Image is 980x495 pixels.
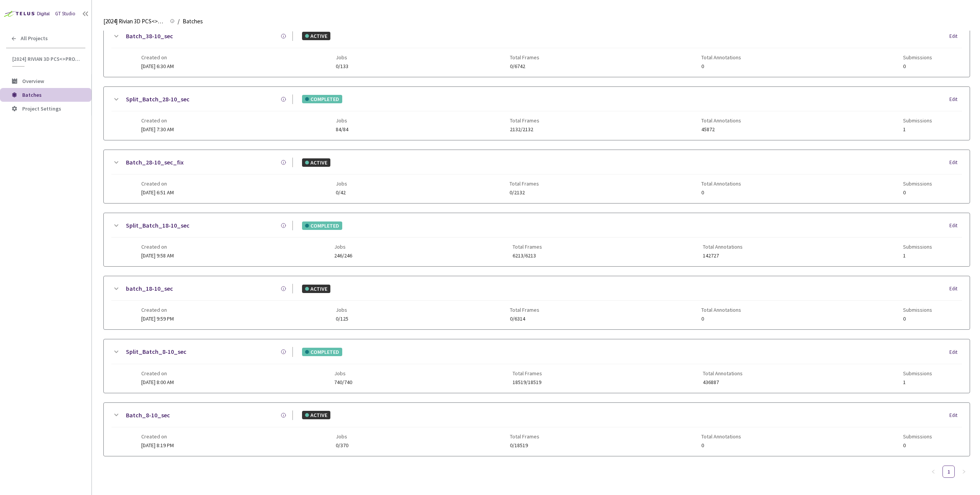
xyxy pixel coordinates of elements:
[903,370,932,376] span: Submissions
[141,117,174,124] span: Created on
[942,466,955,478] li: 1
[141,433,174,440] span: Created on
[302,221,342,230] div: COMPLETED
[701,190,741,195] span: 0
[701,307,741,313] span: Total Annotations
[104,150,970,203] div: Batch_28-10_sec_fixACTIVEEditCreated on[DATE] 6:51 AMJobs0/42Total Frames0/2132Total Annotations0...
[141,379,174,386] span: [DATE] 8:00 AM
[141,442,174,449] span: [DATE] 8:19 PM
[903,54,932,60] span: Submissions
[22,78,44,85] span: Overview
[141,244,174,250] span: Created on
[903,316,932,322] span: 0
[302,95,342,103] div: COMPLETED
[141,126,174,133] span: [DATE] 7:30 AM
[103,17,165,26] span: [2024] Rivian 3D PCS<>Production
[22,91,42,98] span: Batches
[701,443,741,448] span: 0
[949,33,962,40] div: Edit
[903,64,932,69] span: 0
[703,244,743,250] span: Total Annotations
[126,158,184,167] a: Batch_28-10_sec_fix
[336,64,348,69] span: 0/133
[22,105,61,112] span: Project Settings
[336,443,348,448] span: 0/370
[703,253,743,259] span: 142727
[302,158,330,167] div: ACTIVE
[510,64,539,69] span: 0/6742
[126,347,186,357] a: Split_Batch_8-10_sec
[510,54,539,60] span: Total Frames
[903,127,932,132] span: 1
[927,466,939,478] button: left
[701,64,741,69] span: 0
[126,221,189,230] a: Split_Batch_18-10_sec
[958,466,970,478] button: right
[903,443,932,448] span: 0
[703,370,743,376] span: Total Annotations
[903,117,932,124] span: Submissions
[949,348,962,356] div: Edit
[949,96,962,103] div: Edit
[141,181,174,187] span: Created on
[703,379,743,385] span: 436887
[334,370,352,376] span: Jobs
[141,54,174,60] span: Created on
[510,433,539,440] span: Total Frames
[334,379,352,385] span: 740/740
[903,244,932,250] span: Submissions
[701,117,741,124] span: Total Annotations
[958,466,970,478] li: Next Page
[336,127,348,132] span: 84/84
[949,412,962,419] div: Edit
[302,285,330,293] div: ACTIVE
[962,469,966,474] span: right
[949,285,962,293] div: Edit
[126,410,170,420] a: Batch_8-10_sec
[510,307,539,313] span: Total Frames
[903,433,932,440] span: Submissions
[126,31,173,41] a: Batch_38-10_sec
[701,316,741,322] span: 0
[21,35,48,42] span: All Projects
[903,253,932,259] span: 1
[949,222,962,230] div: Edit
[12,56,81,62] span: [2024] Rivian 3D PCS<>Production
[943,466,954,477] a: 1
[141,315,174,322] span: [DATE] 9:59 PM
[126,94,189,104] a: Split_Batch_28-10_sec
[510,117,539,124] span: Total Frames
[141,189,174,196] span: [DATE] 6:51 AM
[336,307,348,313] span: Jobs
[336,316,348,322] span: 0/125
[55,10,75,18] div: GT Studio
[949,159,962,166] div: Edit
[302,32,330,40] div: ACTIVE
[104,339,970,392] div: Split_Batch_8-10_secCOMPLETEDEditCreated on[DATE] 8:00 AMJobs740/740Total Frames18519/18519Total ...
[513,370,542,376] span: Total Frames
[104,213,970,266] div: Split_Batch_18-10_secCOMPLETEDEditCreated on[DATE] 9:58 AMJobs246/246Total Frames6213/6213Total A...
[334,253,352,259] span: 246/246
[141,63,174,70] span: [DATE] 6:30 AM
[141,307,174,313] span: Created on
[104,276,970,329] div: batch_18-10_secACTIVEEditCreated on[DATE] 9:59 PMJobs0/125Total Frames0/6314Total Annotations0Sub...
[701,54,741,60] span: Total Annotations
[510,181,539,187] span: Total Frames
[336,433,348,440] span: Jobs
[302,348,342,356] div: COMPLETED
[141,370,174,376] span: Created on
[510,443,539,448] span: 0/18519
[903,181,932,187] span: Submissions
[104,24,970,77] div: Batch_38-10_secACTIVEEditCreated on[DATE] 6:30 AMJobs0/133Total Frames0/6742Total Annotations0Sub...
[104,403,970,456] div: Batch_8-10_secACTIVEEditCreated on[DATE] 8:19 PMJobs0/370Total Frames0/18519Total Annotations0Sub...
[510,127,539,132] span: 2132/2132
[701,181,741,187] span: Total Annotations
[183,17,203,26] span: Batches
[510,316,539,322] span: 0/6314
[178,17,180,26] li: /
[513,244,542,250] span: Total Frames
[302,411,330,419] div: ACTIVE
[336,190,347,195] span: 0/42
[903,190,932,195] span: 0
[334,244,352,250] span: Jobs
